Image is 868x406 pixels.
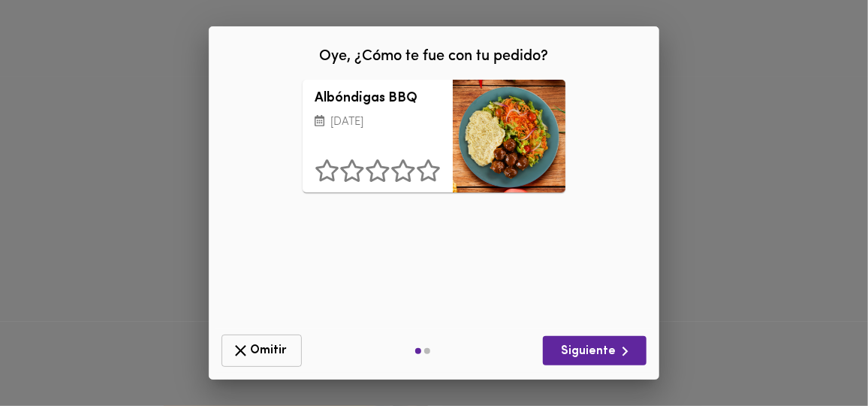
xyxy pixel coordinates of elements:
[453,80,565,192] div: Albóndigas BBQ
[315,114,441,131] p: [DATE]
[315,92,441,107] h3: Albóndigas BBQ
[543,336,646,365] button: Siguiente
[231,341,292,360] span: Omitir
[781,319,853,391] iframe: Messagebird Livechat Widget
[555,342,634,361] span: Siguiente
[320,49,549,64] span: Oye, ¿Cómo te fue con tu pedido?
[222,335,302,367] button: Omitir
